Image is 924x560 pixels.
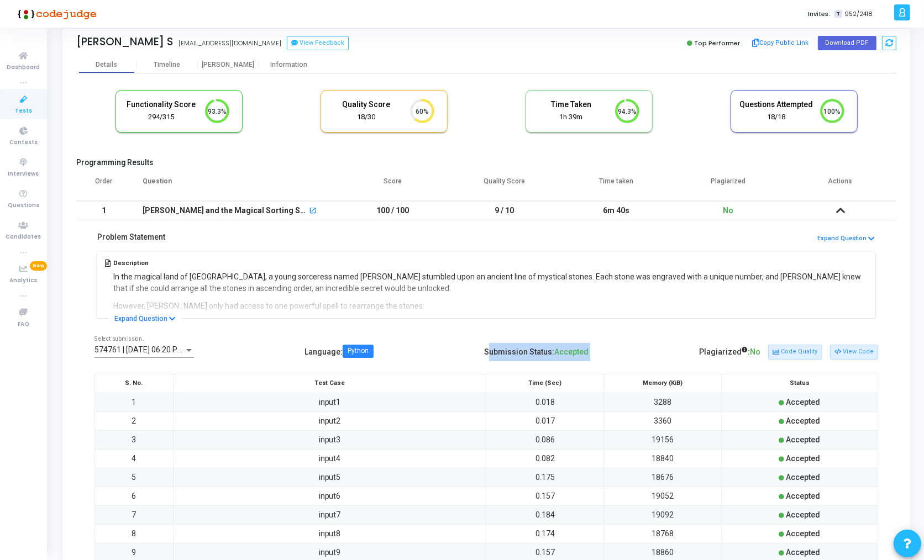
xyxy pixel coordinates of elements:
td: input3 [173,430,486,449]
div: [EMAIL_ADDRESS][DOMAIN_NAME] [179,39,281,48]
span: Top Performer [694,39,740,47]
span: Analytics [10,276,38,286]
th: Actions [784,170,896,201]
td: 100 / 100 [337,201,449,220]
td: 8 [95,524,174,543]
div: 1h 39m [534,112,608,123]
h5: Problem Statement [97,233,165,242]
td: 0.174 [486,524,604,543]
td: input1 [173,393,486,411]
div: Python [348,348,369,355]
span: 574761 | [DATE] 06:20 PM IST (Best) P [95,345,227,354]
span: Contests [9,138,38,147]
span: Accepted [786,529,820,538]
td: 6 [95,487,174,505]
button: Code Quality [768,345,822,359]
div: Details [96,61,117,69]
th: Quality Score [449,170,561,201]
td: 2 [95,411,174,430]
div: [PERSON_NAME] [198,61,259,69]
td: 6m 40s [560,201,673,220]
div: [PERSON_NAME] and the Magical Sorting Stones [143,202,307,220]
td: input4 [173,449,486,468]
h5: Time Taken [534,100,608,109]
button: Download PDF [818,36,876,50]
span: Dashboard [7,63,40,72]
mat-icon: open_in_new [309,208,317,215]
td: 3288 [604,393,722,411]
span: Accepted [786,492,820,500]
td: 7 [95,505,174,524]
td: input5 [173,468,486,487]
div: Submission Status: [484,343,589,361]
td: 3360 [604,411,722,430]
td: 19156 [604,430,722,449]
div: Information [259,61,319,69]
td: 0.018 [486,393,604,411]
span: 952/2418 [844,9,873,19]
td: 1 [76,201,132,220]
td: 18840 [604,449,722,468]
td: 0.082 [486,449,604,468]
td: 19092 [604,505,722,524]
span: Accepted [786,398,820,406]
td: 19052 [604,487,722,505]
button: View Feedback [287,36,349,50]
div: Plagiarized : [699,343,760,361]
td: 0.086 [486,430,604,449]
div: 18/18 [739,112,813,123]
span: Tests [15,107,32,116]
td: 4 [95,449,174,468]
div: [PERSON_NAME] S [76,35,173,48]
button: Expand Question [108,313,182,324]
td: input2 [173,411,486,430]
h5: Programming Results [76,158,896,167]
div: Timeline [154,61,181,69]
span: Accepted [786,473,820,482]
td: input7 [173,505,486,524]
td: 18676 [604,468,722,487]
p: In the magical land of [GEOGRAPHIC_DATA], a young sorceress named [PERSON_NAME] stumbled upon an ... [113,271,868,294]
span: No [723,206,734,215]
th: Order [76,170,132,201]
span: Accepted [786,548,820,557]
span: Accepted [786,416,820,425]
td: 18768 [604,524,722,543]
h5: Quality Score [329,100,403,109]
td: 1 [95,393,174,411]
span: Accepted [786,435,820,444]
div: Language : [305,343,374,361]
label: Invites: [808,9,830,19]
span: Accepted [554,347,589,356]
th: Plagiarized [673,170,785,201]
button: Expand Question [817,234,875,244]
span: T [834,10,842,18]
span: Accepted [786,510,820,519]
h5: Functionality Score [124,100,198,109]
td: 0.184 [486,505,604,524]
div: 18/30 [329,112,403,123]
td: 0.157 [486,487,604,505]
td: 0.175 [486,468,604,487]
th: Time (Sec) [486,374,604,393]
td: 9 / 10 [449,201,561,220]
td: 5 [95,468,174,487]
th: Time taken [560,170,673,201]
th: Score [337,170,449,201]
span: FAQ [18,320,29,329]
th: Question [132,170,337,201]
h5: Questions Attempted [739,100,813,109]
td: input8 [173,524,486,543]
img: logo [14,3,97,25]
td: 0.017 [486,411,604,430]
button: View Code [830,345,878,359]
span: Questions [8,201,39,210]
div: 294/315 [124,112,198,123]
th: Memory (KiB) [604,374,722,393]
h5: Description [113,260,868,267]
button: Copy Public Link [749,35,812,51]
th: Status [721,374,878,393]
span: Candidates [6,233,41,242]
td: 3 [95,430,174,449]
span: No [750,347,760,356]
